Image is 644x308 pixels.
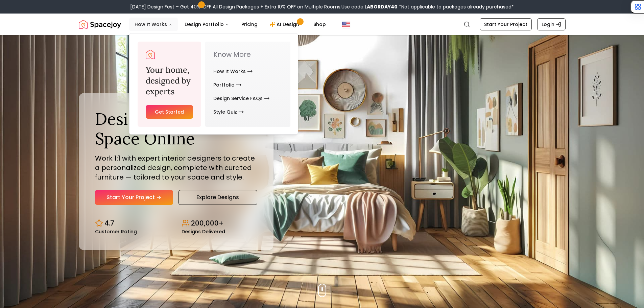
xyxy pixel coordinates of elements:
[95,229,137,234] small: Customer Rating
[95,190,173,205] a: Start Your Project
[146,65,193,97] h3: Your home, designed by experts
[95,213,257,234] div: Design stats
[342,20,350,28] img: United States
[129,18,178,31] button: How It Works
[130,3,514,10] div: [DATE] Design Fest – Get 40% OFF All Design Packages + Extra 10% OFF on Multiple Rooms.
[95,109,257,148] h1: Design Your Dream Space Online
[264,18,307,31] a: AI Design
[79,18,121,31] img: Spacejoy Logo
[398,3,514,10] span: *Not applicable to packages already purchased*
[213,92,269,105] a: Design Service FAQs
[182,229,225,234] small: Designs Delivered
[213,105,244,119] a: Style Quiz
[191,218,223,228] p: 200,000+
[308,18,331,31] a: Shop
[95,153,257,182] p: Work 1:1 with expert interior designers to create a personalized design, complete with curated fu...
[480,18,532,30] a: Start Your Project
[213,65,253,78] a: How It Works
[146,105,193,119] a: Get Started
[79,14,566,35] nav: Global
[179,18,235,31] button: Design Portfolio
[213,78,241,92] a: Portfolio
[364,3,398,10] b: LABORDAY40
[213,50,282,59] p: Know More
[146,50,155,59] a: Spacejoy
[79,18,121,31] a: Spacejoy
[129,18,331,31] nav: Main
[146,50,155,59] img: Spacejoy Logo
[104,218,114,228] p: 4.7
[537,18,566,30] a: Login
[341,3,398,10] span: Use code:
[236,18,263,31] a: Pricing
[178,190,257,205] a: Explore Designs
[129,33,299,135] div: How It Works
